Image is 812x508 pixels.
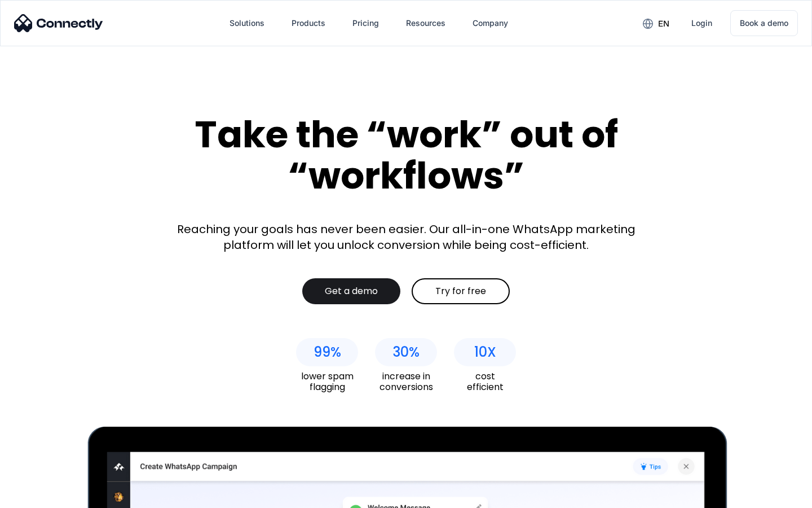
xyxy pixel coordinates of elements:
[730,10,798,36] a: Book a demo
[230,15,264,31] div: Solutions
[474,344,496,360] div: 10X
[412,278,510,304] a: Try for free
[152,114,660,196] div: Take the “work” out of “workflows”
[343,10,388,37] a: Pricing
[314,344,341,360] div: 99%
[691,15,712,31] div: Login
[375,371,437,392] div: increase in conversions
[682,10,721,37] a: Login
[658,16,669,32] div: en
[352,15,379,31] div: Pricing
[296,371,358,392] div: lower spam flagging
[292,15,325,31] div: Products
[406,15,445,31] div: Resources
[325,286,378,297] div: Get a demo
[473,15,508,31] div: Company
[14,14,103,32] img: Connectly Logo
[23,488,68,504] ul: Language list
[11,488,68,504] aside: Language selected: English
[169,221,643,253] div: Reaching your goals has never been easier. Our all-in-one WhatsApp marketing platform will let yo...
[302,278,400,304] a: Get a demo
[454,371,516,392] div: cost efficient
[435,286,486,297] div: Try for free
[392,344,420,360] div: 30%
